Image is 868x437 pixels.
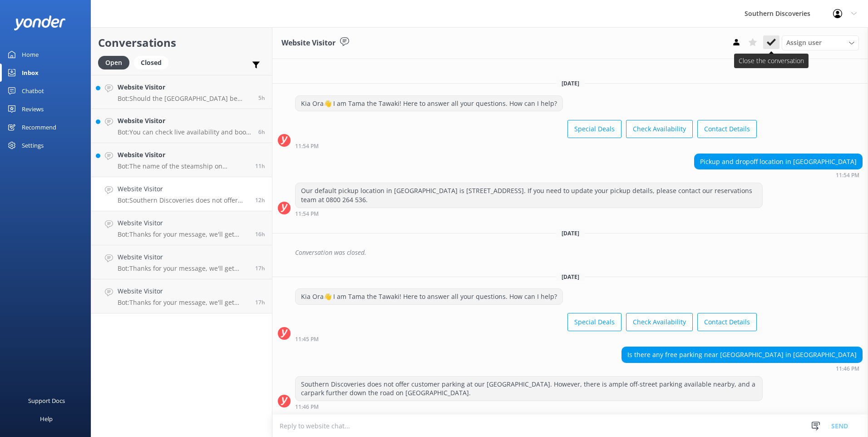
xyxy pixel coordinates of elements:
h4: Website Visitor [118,82,252,92]
div: Support Docs [28,392,65,410]
span: Sep 10 2025 08:22pm (UTC +12:00) Pacific/Auckland [255,230,265,238]
div: Kia Ora👋 I am Tama the Tawaki! Here to answer all your questions. How can I help? [296,96,562,111]
span: [DATE] [556,229,585,237]
strong: 11:54 PM [295,144,319,149]
span: Sep 10 2025 07:13pm (UTC +12:00) Pacific/Auckland [255,298,265,306]
div: Sep 10 2025 11:46pm (UTC +12:00) Pacific/Auckland [621,365,863,372]
div: Chatbot [22,82,44,100]
a: Open [98,57,134,67]
div: Assign User [782,35,859,50]
div: Pickup and dropoff location in [GEOGRAPHIC_DATA] [695,154,862,169]
strong: 11:45 PM [295,337,319,342]
span: [DATE] [556,273,585,281]
h4: Website Visitor [118,286,248,296]
strong: 11:54 PM [295,211,319,217]
img: yonder-white-logo.png [14,15,66,30]
p: Bot: Southern Discoveries does not offer customer parking at our [GEOGRAPHIC_DATA]. However, ther... [118,196,248,204]
button: Check Availability [626,313,693,331]
strong: 11:46 PM [295,404,319,410]
div: Inbox [22,64,39,82]
a: Website VisitorBot:Thanks for your message, we'll get back to you as soon as we can. You're also ... [91,211,272,245]
a: Website VisitorBot:Thanks for your message, we'll get back to you as soon as we can. You're also ... [91,279,272,313]
strong: 11:54 PM [836,173,859,178]
div: Settings [22,136,44,154]
div: Closed [134,56,168,70]
p: Bot: Thanks for your message, we'll get back to you as soon as we can. You're also welcome to kee... [118,264,248,273]
div: Sep 10 2025 11:46pm (UTC +12:00) Pacific/Auckland [295,403,763,410]
div: Sep 08 2025 11:54pm (UTC +12:00) Pacific/Auckland [295,143,757,149]
h4: Website Visitor [118,252,248,262]
p: Bot: Should the [GEOGRAPHIC_DATA] be closed on your day of travel and this has disrupted your cru... [118,94,252,103]
p: Bot: Thanks for your message, we'll get back to you as soon as we can. You're also welcome to kee... [118,298,248,307]
button: Check Availability [626,120,693,138]
div: Southern Discoveries does not offer customer parking at our [GEOGRAPHIC_DATA]. However, there is ... [296,377,762,401]
span: Sep 11 2025 06:43am (UTC +12:00) Pacific/Auckland [258,94,265,102]
div: Sep 08 2025 11:54pm (UTC +12:00) Pacific/Auckland [694,172,863,178]
div: Recommend [22,118,56,136]
a: Website VisitorBot:The name of the steamship on [GEOGRAPHIC_DATA] is the TSS Earnslaw.11h [91,143,272,177]
h4: Website Visitor [118,150,248,160]
span: [DATE] [556,79,585,87]
button: Contact Details [697,120,757,138]
div: Help [40,410,53,428]
div: Kia Ora👋 I am Tama the Tawaki! Here to answer all your questions. How can I help? [296,289,562,304]
span: Sep 10 2025 11:46pm (UTC +12:00) Pacific/Auckland [255,196,265,204]
h4: Website Visitor [118,218,248,228]
span: Assign user [786,38,822,48]
a: Website VisitorBot:Thanks for your message, we'll get back to you as soon as we can. You're also ... [91,245,272,279]
div: Conversation was closed. [295,245,863,260]
div: Reviews [22,100,44,118]
span: Sep 11 2025 12:47am (UTC +12:00) Pacific/Auckland [255,162,265,170]
h4: Website Visitor [118,116,252,126]
div: Sep 10 2025 11:45pm (UTC +12:00) Pacific/Auckland [295,336,757,342]
p: Bot: The name of the steamship on [GEOGRAPHIC_DATA] is the TSS Earnslaw. [118,162,248,170]
h4: Website Visitor [118,184,248,194]
a: Closed [134,57,173,67]
h2: Conversations [98,34,265,51]
span: Sep 11 2025 05:47am (UTC +12:00) Pacific/Auckland [258,128,265,136]
h3: Website Visitor [281,37,335,49]
p: Bot: You can check live availability and book your Milford Sound adventure on our website. [118,128,252,136]
p: Bot: Thanks for your message, we'll get back to you as soon as we can. You're also welcome to kee... [118,230,248,238]
strong: 11:46 PM [836,366,859,372]
button: Special Deals [567,120,621,138]
div: 2025-09-09T02:46:27.512 [278,245,863,260]
div: Is there any free parking near [GEOGRAPHIC_DATA] in [GEOGRAPHIC_DATA] [622,347,862,363]
div: Our default pickup location in [GEOGRAPHIC_DATA] is [STREET_ADDRESS]. If you need to update your ... [296,183,762,207]
a: Website VisitorBot:Should the [GEOGRAPHIC_DATA] be closed on your day of travel and this has disr... [91,75,272,109]
a: Website VisitorBot:Southern Discoveries does not offer customer parking at our [GEOGRAPHIC_DATA].... [91,177,272,211]
div: Home [22,45,39,64]
button: Special Deals [567,313,621,331]
span: Sep 10 2025 07:17pm (UTC +12:00) Pacific/Auckland [255,264,265,272]
div: Sep 08 2025 11:54pm (UTC +12:00) Pacific/Auckland [295,210,763,217]
div: Open [98,56,129,70]
a: Website VisitorBot:You can check live availability and book your Milford Sound adventure on our w... [91,109,272,143]
button: Contact Details [697,313,757,331]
